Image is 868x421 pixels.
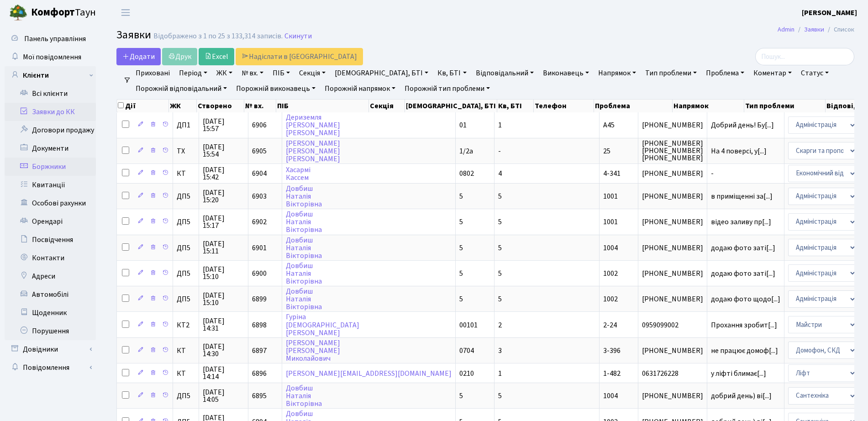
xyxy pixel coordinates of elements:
span: Таун [31,5,96,21]
span: 01 [459,120,467,130]
a: Особові рахунки [5,194,96,212]
span: 6902 [252,217,267,227]
span: [PHONE_NUMBER] [642,218,703,226]
span: [DATE] 14:30 [203,343,244,358]
span: 5 [459,268,463,279]
span: Прохання зробит[...] [711,320,777,330]
span: 4 [498,168,502,179]
a: Порожній відповідальний [132,81,231,96]
a: Скинути [284,32,312,41]
span: [DATE] 15:57 [203,118,244,132]
span: [DATE] 15:42 [203,166,244,181]
span: [PHONE_NUMBER] [642,244,703,252]
span: 5 [498,391,502,401]
span: ДП5 [177,218,195,226]
a: Admin [778,25,794,34]
span: [DATE] 15:11 [203,240,244,255]
a: Автомобілі [5,285,96,304]
span: у ліфті блимає[...] [711,368,766,379]
span: 5 [498,217,502,227]
a: ДовбишНаталіяВікторівна [286,184,322,209]
span: КТ [177,370,195,377]
span: Додати [122,52,155,62]
span: 5 [459,243,463,253]
span: [PHONE_NUMBER] [642,347,703,354]
a: Коментар [750,65,795,81]
span: 1001 [603,217,618,227]
a: Повідомлення [5,358,96,377]
span: 1 [498,120,502,130]
span: додаю фото заті[...] [711,243,775,253]
span: ДП5 [177,244,195,252]
span: 5 [498,294,502,304]
a: № вх. [238,65,267,81]
span: 6906 [252,120,267,130]
span: 1002 [603,294,618,304]
a: Всі клієнти [5,84,96,103]
span: [DATE] 14:14 [203,366,244,380]
a: Довідники [5,340,96,358]
span: Добрий день! Бу[...] [711,120,774,130]
a: Порожній виконавець [232,81,319,96]
span: 5 [459,294,463,304]
a: ДовбишНаталіяВікторівна [286,383,322,409]
b: Комфорт [31,5,75,20]
a: Секція [295,65,329,81]
a: Договори продажу [5,121,96,139]
span: 6898 [252,320,267,330]
span: [PHONE_NUMBER] [642,170,703,177]
span: 0210 [459,368,474,379]
li: Список [824,25,854,35]
a: Боржники [5,158,96,176]
a: Заявки до КК [5,103,96,121]
span: 5 [498,268,502,279]
span: 6899 [252,294,267,304]
span: [PHONE_NUMBER] [PHONE_NUMBER] [PHONE_NUMBER] [642,140,703,162]
th: Телефон [534,100,594,112]
span: 5 [459,391,463,401]
span: 3 [498,346,502,356]
span: [DATE] 15:54 [203,143,244,158]
span: 6904 [252,168,267,179]
b: [PERSON_NAME] [802,8,857,18]
span: [PHONE_NUMBER] [642,295,703,303]
a: Заявки [804,25,824,34]
span: добрий день) ві[...] [711,391,772,401]
span: 6896 [252,368,267,379]
a: Проблема [702,65,748,81]
span: КТ2 [177,321,195,329]
span: 0959099002 [642,321,703,329]
span: [DATE] 15:17 [203,215,244,229]
span: На 4 поверсі, у[...] [711,146,767,156]
a: Відповідальний [472,65,537,81]
th: [DEMOGRAPHIC_DATA], БТІ [405,100,497,112]
span: 2 [498,320,502,330]
span: 2-24 [603,320,617,330]
span: [PHONE_NUMBER] [642,121,703,129]
span: 6901 [252,243,267,253]
a: Панель управління [5,30,96,48]
span: 1/2а [459,146,473,156]
a: Приховані [132,65,174,81]
span: - [711,170,780,177]
span: 1002 [603,268,618,279]
a: Кв, БТІ [434,65,470,81]
span: [DATE] 14:05 [203,389,244,403]
img: logo.png [9,4,27,22]
span: 0802 [459,168,474,179]
a: [PERSON_NAME][EMAIL_ADDRESS][DOMAIN_NAME] [286,368,452,379]
a: Порожній напрямок [321,81,399,96]
span: ТХ [177,147,195,155]
a: Період [175,65,211,81]
span: [PHONE_NUMBER] [642,193,703,200]
th: № вх. [244,100,276,112]
span: 1001 [603,191,618,201]
a: ХасарміКассем [286,165,310,183]
a: ДовбишНаталіяВікторівна [286,209,322,235]
span: [DATE] 14:31 [203,317,244,332]
a: [DEMOGRAPHIC_DATA], БТІ [331,65,432,81]
a: Щоденник [5,304,96,322]
a: Статус [797,65,832,81]
span: Заявки [116,27,151,43]
span: 5 [459,191,463,201]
